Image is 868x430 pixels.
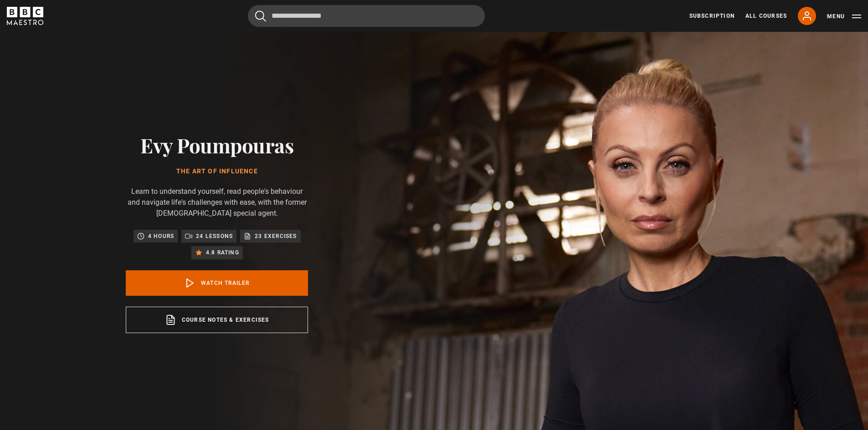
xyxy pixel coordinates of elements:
[126,168,308,175] h1: The Art of Influence
[7,7,43,25] svg: BBC Maestro
[196,232,233,241] p: 24 lessons
[248,5,485,27] input: Search
[148,232,174,241] p: 4 hours
[255,232,297,241] p: 23 exercises
[126,270,308,296] a: Watch Trailer
[126,307,308,333] a: Course notes & exercises
[126,186,308,219] p: Learn to understand yourself, read people's behaviour and navigate life's challenges with ease, w...
[827,12,861,21] button: Toggle navigation
[206,248,239,257] p: 4.8 rating
[689,12,734,20] a: Subscription
[126,133,308,157] h2: Evy Poumpouras
[745,12,787,20] a: All Courses
[255,10,266,22] button: Submit the search query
